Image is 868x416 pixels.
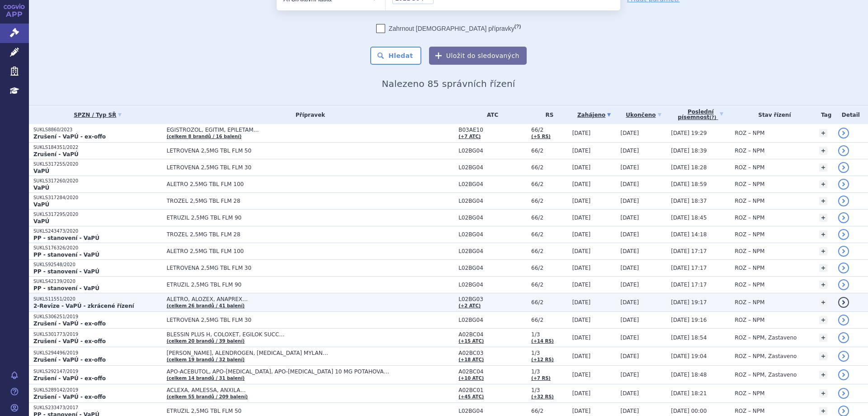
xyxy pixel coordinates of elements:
p: SUKLS233473/2017 [33,405,162,411]
span: BLESSIN PLUS H, COLOXET, EGILOK SUCC… [167,331,393,338]
a: (+12 RS) [531,357,554,362]
span: [DATE] [572,130,591,136]
span: TROZEL 2,5MG TBL FLM 28 [167,231,393,238]
label: Zahrnout [DEMOGRAPHIC_DATA] přípravky [376,24,521,33]
span: [DATE] [572,215,591,221]
span: B03AE10 [458,127,527,133]
strong: PP - stanovení - VaPÚ [33,268,99,275]
span: [DATE] [621,335,639,341]
span: ROZ – NPM, Zastaveno [735,372,797,378]
span: ROZ – NPM [735,198,764,204]
span: ROZ – NPM [735,390,764,397]
span: ROZ – NPM [735,299,764,306]
p: SUKLS317260/2020 [33,178,162,184]
span: ETRUZIL 2,5MG TBL FLM 90 [167,215,393,221]
a: + [819,214,827,222]
a: detail [838,179,849,190]
span: [DATE] 14:18 [671,231,707,238]
a: detail [838,212,849,223]
p: SUKLS317284/2020 [33,195,162,201]
span: [DATE] [572,299,591,306]
a: + [819,298,827,306]
p: SUKLS11551/2020 [33,296,162,302]
span: L02BG04 [458,181,527,187]
span: 66/2 [531,248,568,254]
span: L02BG04 [458,282,527,288]
span: A02BC03 [458,350,527,356]
span: [DATE] 17:17 [671,248,707,254]
span: [DATE] [621,248,639,254]
strong: Zrušení - VaPÚ - ex-offo [33,134,106,140]
span: ETRUZIL 2,5MG TBL FLM 90 [167,282,393,288]
span: 66/2 [531,181,568,187]
a: (celkem 19 brandů / 32 balení) [167,357,245,362]
span: [DATE] [621,408,639,414]
span: L02BG03 [458,296,527,302]
span: [DATE] [621,265,639,271]
span: ALETRO 2,5MG TBL FLM 100 [167,181,393,187]
span: [DATE] 19:04 [671,353,707,359]
span: [DATE] [572,164,591,171]
span: [DATE] [572,408,591,414]
a: detail [838,128,849,139]
span: ROZ – NPM [735,148,764,154]
span: 66/2 [531,265,568,271]
span: 1/3 [531,387,568,393]
span: L02BG04 [458,198,527,204]
a: + [819,371,827,379]
a: detail [838,279,849,290]
p: SUKLS289142/2019 [33,387,162,393]
span: 66/2 [531,299,568,306]
strong: VaPÚ [33,168,49,174]
span: [DATE] [572,317,591,323]
strong: Zrušení - VaPÚ - ex-offo [33,338,106,344]
span: [DATE] 18:39 [671,148,707,154]
a: (+7 RS) [531,376,551,381]
span: 66/2 [531,164,568,171]
span: [DATE] 18:37 [671,198,707,204]
a: (celkem 20 brandů / 39 balení) [167,339,245,344]
a: detail [838,315,849,325]
strong: Zrušení - VaPÚ - ex-offo [33,320,106,327]
p: SUKLS294496/2019 [33,350,162,356]
p: SUKLS243473/2020 [33,228,162,234]
a: detail [838,246,849,257]
span: [DATE] [621,390,639,397]
strong: PP - stanovení - VaPÚ [33,235,99,241]
a: detail [838,145,849,156]
span: ROZ – NPM [735,317,764,323]
span: LETROVENA 2,5MG TBL FLM 30 [167,317,393,323]
span: [PERSON_NAME], ALENDROGEN, [MEDICAL_DATA] MYLAN… [167,350,393,356]
th: ATC [454,105,527,124]
span: APO-ACEBUTOL, APO-[MEDICAL_DATA], APO-[MEDICAL_DATA] 10 MG POTAHOVANÉ TABLETY… [167,368,393,375]
p: SUKLS184351/2022 [33,144,162,151]
a: (+7 ATC) [458,134,481,139]
abbr: (?) [514,24,521,29]
span: [DATE] [621,317,639,323]
strong: VaPÚ [33,185,49,191]
strong: Zrušení - VaPÚ - ex-offo [33,375,106,382]
strong: Zrušení - VaPÚ [33,151,79,158]
span: ROZ – NPM [735,231,764,238]
span: ROZ – NPM [735,248,764,254]
a: + [819,407,827,415]
a: + [819,247,827,255]
a: (+15 ATC) [458,339,484,344]
a: detail [838,297,849,308]
a: + [819,281,827,289]
span: ROZ – NPM, Zastaveno [735,353,797,359]
span: [DATE] 17:17 [671,282,707,288]
span: L02BG04 [458,317,527,323]
span: LETROVENA 2,5MG TBL FLM 50 [167,148,393,154]
span: 66/2 [531,148,568,154]
span: [DATE] 19:17 [671,299,707,306]
span: 66/2 [531,215,568,221]
span: [DATE] 00:00 [671,408,707,414]
span: [DATE] 19:29 [671,130,707,136]
span: [DATE] [572,181,591,187]
span: TROZEL 2,5MG TBL FLM 28 [167,198,393,204]
a: detail [838,332,849,343]
span: ALETRO 2,5MG TBL FLM 100 [167,248,393,254]
span: L02BG04 [458,148,527,154]
abbr: (?) [709,115,716,120]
